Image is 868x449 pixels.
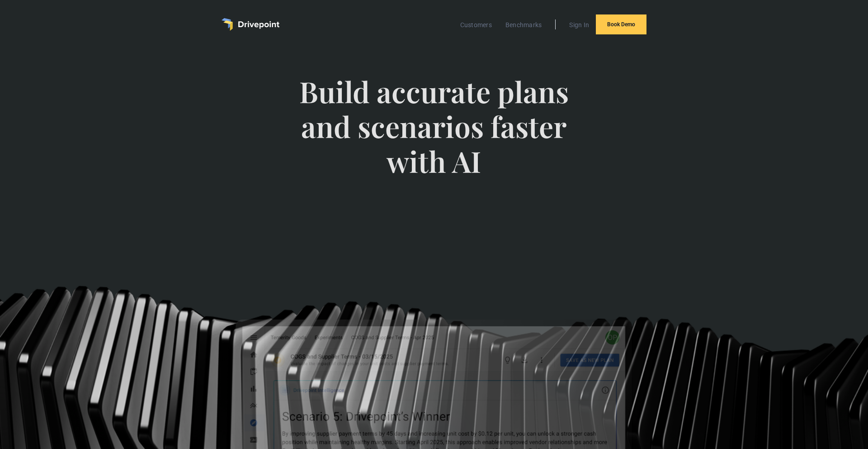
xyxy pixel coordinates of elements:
a: Benchmarks [501,19,547,31]
a: Customers [456,19,496,31]
a: Book Demo [596,14,646,34]
a: home [222,18,279,31]
a: Sign In [565,19,594,31]
span: Build accurate plans and scenarios faster with AI [284,74,584,196]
